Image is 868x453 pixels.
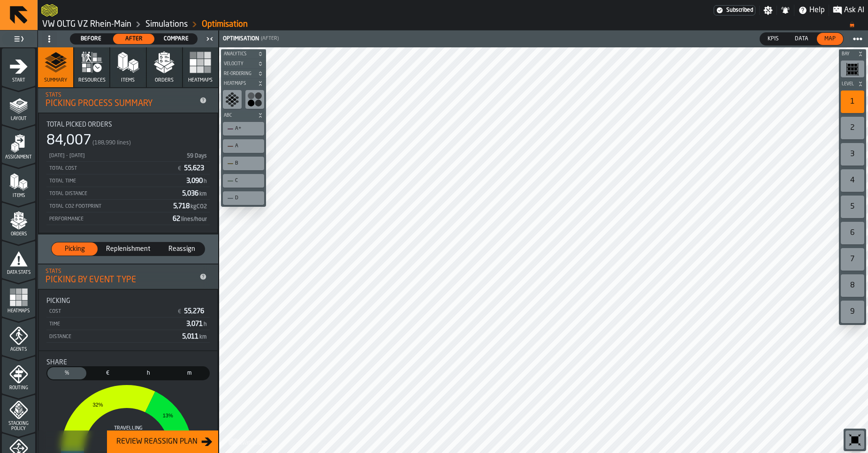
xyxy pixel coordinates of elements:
[2,87,35,124] li: menu Layout
[203,33,216,45] label: button-toggle-Close me
[839,49,866,59] button: button-
[2,155,35,160] span: Assignment
[46,305,210,317] div: StatList-item-Cost
[48,191,178,197] div: Total Distance
[204,179,207,184] span: h
[791,35,812,43] span: Data
[204,322,207,327] span: h
[844,429,866,451] div: button-toolbar-undefined
[113,436,201,447] div: Review Reassign Plan
[46,98,196,109] div: Picking Process Summary
[261,36,279,42] span: (After)
[46,149,210,162] div: StatList-item-5/31/2025 - 8/7/2025
[46,121,210,128] div: Title
[46,187,210,200] div: StatList-item-Total Distance
[46,359,210,366] div: Title
[840,52,856,57] span: Bay
[90,369,125,377] span: €
[2,421,35,431] span: Stacking Policy
[155,77,174,83] span: Orders
[839,220,866,246] div: button-toolbar-undefined
[162,244,201,254] span: Reassign
[839,272,866,299] div: button-toolbar-undefined
[88,367,127,379] div: thumb
[847,432,862,447] svg: Reset zoom and position
[51,242,98,256] label: button-switch-multi-Picking
[841,143,864,166] div: 3
[221,155,266,172] div: button-toolbar-undefined
[221,36,259,42] div: Optimisation
[178,309,181,315] span: €
[777,6,794,15] label: button-toggle-Notifications
[841,196,864,218] div: 5
[46,121,112,128] span: Total Picked Orders
[2,347,35,352] span: Agents
[844,5,864,16] span: Ask AI
[225,176,262,186] div: C
[839,141,866,167] div: button-toolbar-undefined
[98,242,158,256] label: button-switch-multi-Replenishment
[841,301,864,323] div: 9
[816,32,844,45] label: button-switch-multi-Map
[2,193,35,198] span: Items
[46,132,91,149] div: 84,007
[839,79,866,89] button: button-
[221,88,244,111] div: button-toolbar-undefined
[839,194,866,220] div: button-toolbar-undefined
[190,204,207,210] span: kgCO2
[2,270,35,275] span: Data Stats
[787,33,816,45] div: thumb
[2,241,35,278] li: menu Data Stats
[221,189,266,207] div: button-toolbar-undefined
[46,297,70,305] span: Picking
[2,232,35,237] span: Orders
[188,77,213,83] span: Heatmaps
[222,113,256,118] span: ABC
[46,359,67,366] span: Share
[714,5,755,15] a: link-to-/wh/i/44979e6c-6f66-405e-9874-c1e29f02a54a/settings/billing
[235,195,261,201] div: D
[839,167,866,194] div: button-toolbar-undefined
[46,162,210,174] div: StatList-item-Total Cost
[794,5,829,16] label: button-toggle-Help
[2,317,35,355] li: menu Agents
[46,275,196,285] div: Picking by event type
[221,79,266,88] button: button-
[839,246,866,272] div: button-toolbar-undefined
[46,297,210,305] div: Title
[2,78,35,83] span: Start
[184,308,206,315] span: 55,276
[2,394,35,432] li: menu Stacking Policy
[841,117,864,139] div: 2
[182,190,208,197] span: 5,036
[839,59,866,79] div: button-toolbar-undefined
[39,113,217,233] div: stat-Total Picked Orders
[159,35,193,43] span: Compare
[225,124,262,134] div: A+
[760,6,777,15] label: button-toggle-Settings
[2,32,35,45] label: button-toggle-Toggle Full Menu
[46,174,210,187] div: StatList-item-Total Time
[247,92,262,107] svg: show consignee
[173,216,208,222] span: 62
[821,35,839,43] span: Map
[221,49,266,59] button: button-
[235,160,261,166] div: B
[46,366,87,380] label: button-switch-multi-Share
[222,52,256,57] span: Analytics
[817,33,843,45] div: thumb
[48,309,173,315] div: Cost
[41,2,58,19] a: logo-header
[46,268,196,275] div: Stats
[70,34,112,44] div: thumb
[48,216,169,222] div: Performance
[128,366,169,380] label: button-switch-multi-Time
[221,432,274,451] a: logo-header
[221,59,266,68] button: button-
[221,137,266,155] div: button-toolbar-undefined
[46,330,210,343] div: StatList-item-Distance
[2,125,35,163] li: menu Assignment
